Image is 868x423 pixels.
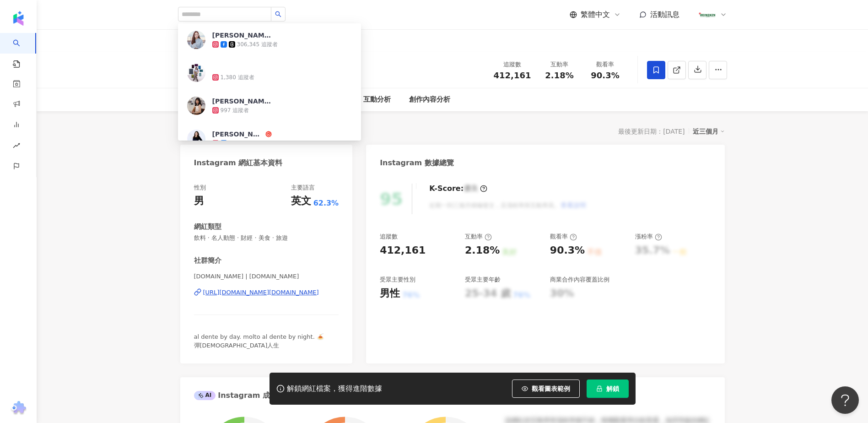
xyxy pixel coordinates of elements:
div: 合作與價值 [265,94,299,105]
div: 互動率 [465,233,492,241]
div: 解鎖網紅檔案，獲得進階數據 [287,384,382,394]
div: 性別 [194,184,206,192]
button: 41.2萬 [178,34,229,52]
span: [DOMAIN_NAME] | [DOMAIN_NAME] [194,272,339,281]
div: 相似網紅 [318,94,345,105]
div: 總覽 [187,94,201,105]
div: 總覽 [180,125,199,138]
button: 解鎖 [587,380,629,398]
div: 最後更新日期：[DATE] [618,128,685,135]
div: 網紅類型 [194,222,221,232]
img: HTW_logo.png [698,6,716,23]
span: 活動訊息 [650,10,679,19]
span: 繁體中文 [581,10,610,20]
span: 飲料 · 名人動態 · 財經 · 美食 · 旅遊 [194,234,339,242]
div: [DOMAIN_NAME] [212,63,290,74]
div: K-Score : [429,184,487,194]
a: [URL][DOMAIN_NAME][DOMAIN_NAME] [194,288,339,297]
div: 受眾分析 [219,94,247,105]
span: 90.3% [591,71,619,80]
div: 2.18% [465,244,500,258]
div: 社群簡介 [194,256,221,266]
span: 62.3% [313,198,339,208]
div: 英文 [291,194,311,208]
button: 觀看圖表範例 [512,380,580,398]
div: 男 [194,194,204,208]
span: rise [13,136,20,157]
span: search [275,11,281,17]
span: 解鎖 [606,385,619,392]
img: KOL Avatar [178,56,205,84]
span: lock [596,385,603,392]
span: 2.18% [545,71,573,80]
div: 觀看率 [588,60,623,69]
div: 41.2萬 [198,37,222,49]
img: chrome extension [10,401,27,416]
div: 觀看率 [550,233,577,241]
span: 412,161 [494,70,531,80]
div: [URL][DOMAIN_NAME][DOMAIN_NAME] [203,288,319,297]
div: 漲粉率 [635,233,662,241]
div: 受眾主要性別 [380,276,415,284]
div: 2.3萬 [249,37,265,49]
div: 412,161 [380,244,426,258]
a: search [13,33,31,69]
div: 主要語言 [291,184,315,192]
div: 近三個月 [693,125,725,137]
img: logo icon [11,11,26,26]
div: 90.3% [550,244,585,258]
div: Instagram 網紅基本資料 [194,158,283,168]
div: 商業合作內容覆蓋比例 [550,276,609,284]
div: 男性 [380,287,400,301]
div: 追蹤數 [494,60,531,69]
div: 互動分析 [363,94,391,105]
div: 互動率 [542,60,577,69]
span: al dente by day. molto al dente by night. 🍝 彈[DEMOGRAPHIC_DATA]人生 [194,333,324,348]
div: 創作內容分析 [409,94,450,105]
div: Instagram 數據總覽 [380,158,454,168]
span: 觀看圖表範例 [532,385,570,392]
button: 2.3萬 [233,34,273,52]
div: 追蹤數 [380,233,398,241]
div: 受眾主要年齡 [465,276,501,284]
